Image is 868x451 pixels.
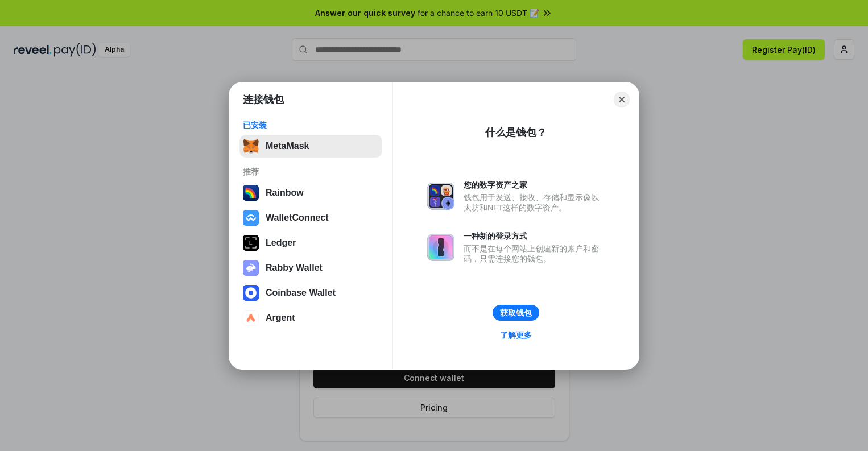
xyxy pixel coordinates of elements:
div: Coinbase Wallet [266,288,336,298]
div: 钱包用于发送、接收、存储和显示像以太坊和NFT这样的数字资产。 [464,192,605,213]
button: WalletConnect [239,206,382,229]
button: Rainbow [239,181,382,204]
img: svg+xml,%3Csvg%20xmlns%3D%22http%3A%2F%2Fwww.w3.org%2F2000%2Fsvg%22%20fill%3D%22none%22%20viewBox... [427,234,454,261]
button: Ledger [239,231,382,254]
img: svg+xml,%3Csvg%20width%3D%2228%22%20height%3D%2228%22%20viewBox%3D%220%200%2028%2028%22%20fill%3D... [243,210,259,226]
button: Rabby Wallet [239,256,382,279]
div: 推荐 [243,167,379,177]
button: MetaMask [239,135,382,158]
img: svg+xml,%3Csvg%20xmlns%3D%22http%3A%2F%2Fwww.w3.org%2F2000%2Fsvg%22%20fill%3D%22none%22%20viewBox... [427,183,454,210]
button: 获取钱包 [493,305,539,321]
img: svg+xml,%3Csvg%20xmlns%3D%22http%3A%2F%2Fwww.w3.org%2F2000%2Fsvg%22%20fill%3D%22none%22%20viewBox... [243,260,259,276]
div: 一种新的登录方式 [464,231,605,241]
div: Rainbow [266,188,304,198]
img: svg+xml,%3Csvg%20fill%3D%22none%22%20height%3D%2233%22%20viewBox%3D%220%200%2035%2033%22%20width%... [243,138,259,154]
div: 已安装 [243,120,379,130]
div: WalletConnect [266,213,329,223]
div: 而不是在每个网站上创建新的账户和密码，只需连接您的钱包。 [464,243,605,264]
div: Rabby Wallet [266,263,323,273]
a: 了解更多 [493,328,539,342]
img: svg+xml,%3Csvg%20width%3D%2228%22%20height%3D%2228%22%20viewBox%3D%220%200%2028%2028%22%20fill%3D... [243,285,259,301]
div: 您的数字资产之家 [464,180,605,190]
h1: 连接钱包 [243,93,284,106]
div: 什么是钱包？ [485,126,547,139]
img: svg+xml,%3Csvg%20width%3D%2228%22%20height%3D%2228%22%20viewBox%3D%220%200%2028%2028%22%20fill%3D... [243,310,259,326]
div: 获取钱包 [500,308,532,318]
div: Argent [266,313,295,323]
div: MetaMask [266,141,309,151]
button: Argent [239,307,382,329]
button: Coinbase Wallet [239,282,382,304]
div: 了解更多 [500,330,532,340]
div: Ledger [266,238,296,248]
button: Close [614,92,630,107]
img: svg+xml,%3Csvg%20xmlns%3D%22http%3A%2F%2Fwww.w3.org%2F2000%2Fsvg%22%20width%3D%2228%22%20height%3... [243,235,259,251]
img: svg+xml,%3Csvg%20width%3D%22120%22%20height%3D%22120%22%20viewBox%3D%220%200%20120%20120%22%20fil... [243,185,259,201]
